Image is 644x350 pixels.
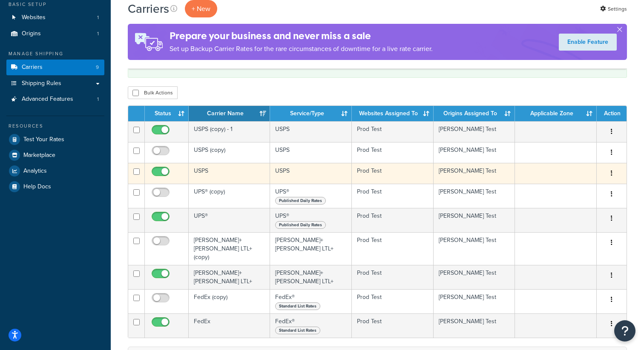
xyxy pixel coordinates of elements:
td: FedEx [189,313,270,338]
td: [PERSON_NAME]+[PERSON_NAME] LTL+ [270,265,351,289]
a: Origins 1 [6,26,104,42]
span: Marketplace [23,152,55,159]
td: FedEx® [270,313,351,338]
p: Set up Backup Carrier Rates for the rare circumstances of downtime for a live rate carrier. [170,43,433,55]
td: [PERSON_NAME] Test [434,121,515,142]
div: Basic Setup [6,1,104,8]
a: Shipping Rules [6,76,104,91]
div: Manage Shipping [6,50,104,57]
td: [PERSON_NAME] Test [434,313,515,338]
a: Websites 1 [6,10,104,26]
th: Status: activate to sort column ascending [145,106,189,121]
td: FedEx® [270,289,351,313]
img: ad-rules-rateshop-fe6ec290ccb7230408bd80ed9643f0289d75e0ffd9eb532fc0e269fcd187b520.png [128,24,170,60]
td: Prod Test [352,163,434,184]
td: UPS® (copy) [189,184,270,208]
a: Settings [600,3,627,15]
th: Carrier Name: activate to sort column ascending [189,106,270,121]
span: Carriers [22,64,43,71]
td: [PERSON_NAME]+[PERSON_NAME] LTL+ [189,265,270,289]
a: Advanced Features 1 [6,91,104,107]
td: [PERSON_NAME]+[PERSON_NAME] LTL+ (copy) [189,232,270,265]
th: Applicable Zone: activate to sort column ascending [515,106,597,121]
td: USPS [270,163,351,184]
button: Bulk Actions [128,86,178,99]
td: FedEx (copy) [189,289,270,313]
span: Standard List Rates [275,327,320,334]
button: Open Resource Center [614,320,635,341]
td: Prod Test [352,208,434,232]
td: Prod Test [352,313,434,338]
a: Analytics [6,163,104,179]
li: Websites [6,10,104,26]
td: [PERSON_NAME] Test [434,142,515,163]
span: Published Daily Rates [275,221,326,229]
th: Action [597,106,627,121]
td: [PERSON_NAME] Test [434,232,515,265]
h1: Carriers [128,0,169,17]
th: Origins Assigned To: activate to sort column ascending [434,106,515,121]
span: 9 [96,64,99,71]
th: Service/Type: activate to sort column ascending [270,106,351,121]
td: USPS (copy) - 1 [189,121,270,142]
span: 1 [97,30,99,37]
td: [PERSON_NAME] Test [434,289,515,313]
td: [PERSON_NAME] Test [434,184,515,208]
td: [PERSON_NAME]+[PERSON_NAME] LTL+ [270,232,351,265]
td: USPS [189,163,270,184]
td: [PERSON_NAME] Test [434,208,515,232]
span: Test Your Rates [23,136,64,143]
span: 1 [97,96,99,103]
td: Prod Test [352,232,434,265]
th: Websites Assigned To: activate to sort column ascending [352,106,434,121]
span: Help Docs [23,183,51,191]
td: UPS® [189,208,270,232]
span: Published Daily Rates [275,197,326,205]
td: Prod Test [352,121,434,142]
td: Prod Test [352,265,434,289]
span: Shipping Rules [22,80,61,87]
td: USPS (copy) [189,142,270,163]
span: Websites [22,14,46,21]
h4: Prepare your business and never miss a sale [170,29,433,43]
td: USPS [270,142,351,163]
a: Marketplace [6,148,104,163]
td: [PERSON_NAME] Test [434,163,515,184]
td: USPS [270,121,351,142]
td: Prod Test [352,184,434,208]
a: Enable Feature [559,34,617,51]
a: Help Docs [6,179,104,194]
span: Standard List Rates [275,302,320,310]
span: Analytics [23,168,47,175]
td: Prod Test [352,142,434,163]
li: Origins [6,26,104,42]
li: Carriers [6,60,104,75]
span: Origins [22,30,41,37]
span: Advanced Features [22,96,73,103]
a: Carriers 9 [6,60,104,75]
td: Prod Test [352,289,434,313]
div: Resources [6,122,104,130]
td: [PERSON_NAME] Test [434,265,515,289]
span: 1 [97,14,99,21]
li: Advanced Features [6,91,104,107]
a: Test Your Rates [6,132,104,147]
td: UPS® [270,184,351,208]
td: UPS® [270,208,351,232]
